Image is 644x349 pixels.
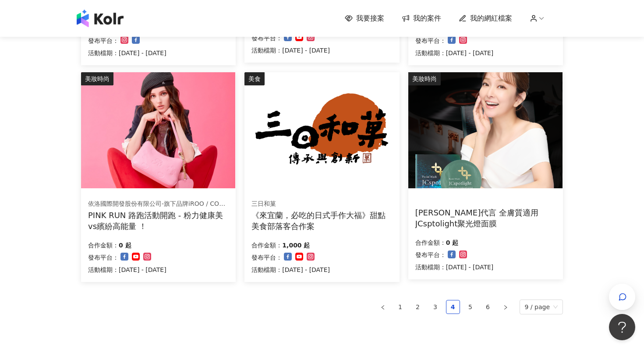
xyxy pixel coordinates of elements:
[415,262,494,272] p: 活動檔期：[DATE] - [DATE]
[446,300,460,314] li: 4
[81,72,113,85] div: 美妝時尚
[251,200,392,208] div: 三日和菓
[88,35,119,46] p: 發布平台：
[251,240,282,250] p: 合作金額：
[356,14,384,23] span: 我要接案
[499,300,513,314] li: Next Page
[88,210,229,232] div: PINK RUN 路跑活動開跑 - 粉力健康美vs繽紛高能量 ！
[415,35,446,46] p: 發布平台：
[119,240,131,250] p: 0 起
[609,314,635,340] iframe: Help Scout Beacon - Open
[464,300,477,314] a: 5
[520,300,563,314] div: Page Size
[415,207,556,229] div: [PERSON_NAME]代言 全膚質適用 JCsptolight聚光燈面膜
[244,72,399,188] img: 三日和菓｜手作大福甜點體驗 × 宜蘭在地散策推薦
[525,300,558,314] span: 9 / page
[415,250,446,260] p: 發布平台：
[481,300,495,314] a: 6
[415,237,446,248] p: 合作金額：
[244,72,265,85] div: 美食
[251,33,282,43] p: 發布平台：
[415,48,494,58] p: 活動檔期：[DATE] - [DATE]
[251,252,282,263] p: 發布平台：
[88,200,228,208] div: 依洛國際開發股份有限公司-旗下品牌iROO / COZY PUNCH
[503,305,508,310] span: right
[459,14,512,23] a: 我的網紅檔案
[446,237,459,248] p: 0 起
[413,14,441,23] span: 我的案件
[428,300,442,314] li: 3
[499,300,513,314] button: right
[394,300,407,314] a: 1
[88,264,166,275] p: 活動檔期：[DATE] - [DATE]
[251,45,330,56] p: 活動檔期：[DATE] - [DATE]
[376,300,390,314] li: Previous Page
[402,14,441,23] a: 我的案件
[282,240,310,250] p: 1,000 起
[77,10,124,27] img: logo
[464,300,478,314] li: 5
[408,72,563,188] img: 聚光燈面膜推廣
[429,300,442,314] a: 3
[251,264,330,275] p: 活動檔期：[DATE] - [DATE]
[88,240,119,250] p: 合作金額：
[88,252,119,263] p: 發布平台：
[251,210,392,232] div: 《來宜蘭，必吃的日式手作大福》甜點美食部落客合作案
[411,300,425,314] a: 2
[393,300,407,314] li: 1
[481,300,495,314] li: 6
[470,14,512,23] span: 我的網紅檔案
[411,300,425,314] li: 2
[408,72,441,85] div: 美妝時尚
[376,300,390,314] button: left
[81,72,235,188] img: 粉力健康美vs繽紛高能量系列服飾+養膚配件
[345,14,384,23] a: 我要接案
[88,48,166,58] p: 活動檔期：[DATE] - [DATE]
[446,300,460,314] a: 4
[380,305,386,310] span: left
